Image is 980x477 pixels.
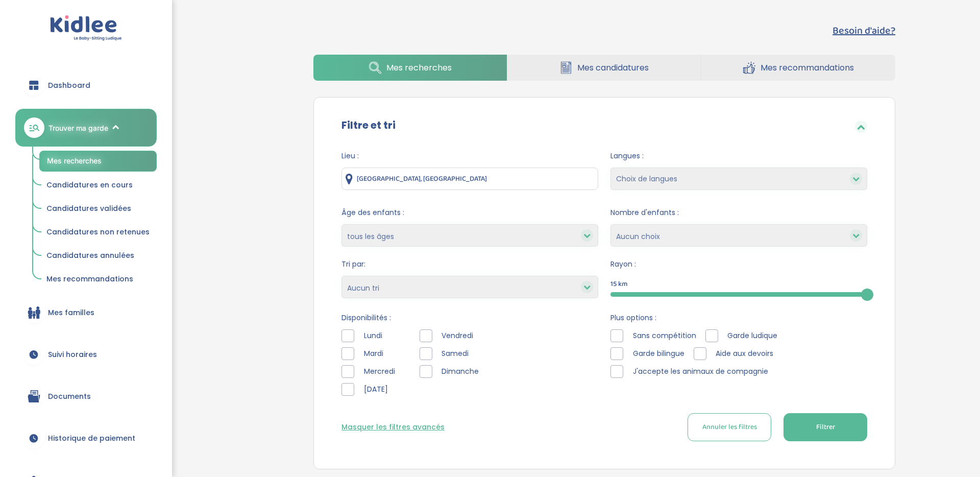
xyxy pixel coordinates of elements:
[702,422,757,433] span: Annuler les filtres
[48,391,91,402] span: Documents
[437,330,478,341] span: Vendredi
[46,180,133,190] span: Candidatures en cours
[610,151,867,161] span: Langues :
[628,348,689,359] span: Garde bilingue
[628,330,700,341] span: Sans compétition
[437,348,473,359] span: Samedi
[832,23,895,38] button: Besoin d'aide?
[46,274,133,284] span: Mes recommandations
[359,348,387,359] span: Mardi
[341,422,445,433] button: Masquer les filtres avancés
[39,199,157,219] a: Candidatures validées
[313,55,507,81] a: Mes recherches
[610,259,867,270] span: Rayon :
[15,109,157,147] a: Trouver ma garde
[341,151,598,161] span: Lieu :
[816,422,835,433] span: Filtrer
[610,313,867,323] span: Plus options :
[48,307,94,318] span: Mes familles
[507,55,701,81] a: Mes candidatures
[610,207,867,218] span: Nombre d'enfants :
[46,227,150,237] span: Candidatures non retenues
[15,336,157,373] a: Suivi horaires
[15,67,157,104] a: Dashboard
[46,250,134,260] span: Candidatures annulées
[577,61,649,74] span: Mes candidatures
[783,413,867,441] button: Filtrer
[359,330,386,341] span: Lundi
[50,15,122,41] img: logo.svg
[628,366,772,377] span: J'accepte les animaux de compagnie
[341,259,598,270] span: Tri par:
[437,366,483,377] span: Dimanche
[15,378,157,415] a: Documents
[723,330,782,341] span: Garde ludique
[341,207,598,218] span: Âge des enfants :
[15,294,157,331] a: Mes familles
[39,176,157,195] a: Candidatures en cours
[47,156,102,165] span: Mes recherches
[359,384,392,395] span: [DATE]
[39,246,157,266] a: Candidatures annulées
[712,348,778,359] span: Aide aux devoirs
[761,61,854,74] span: Mes recommandations
[15,420,157,457] a: Historique de paiement
[46,203,131,213] span: Candidatures validées
[39,151,157,172] a: Mes recherches
[359,366,399,377] span: Mercredi
[341,168,598,190] input: Ville ou code postale
[386,61,452,74] span: Mes recherches
[341,117,396,133] label: Filtre et tri
[610,279,628,290] span: 15 km
[39,223,157,242] a: Candidatures non retenues
[48,433,135,444] span: Historique de paiement
[341,313,598,323] span: Disponibilités :
[48,349,97,360] span: Suivi horaires
[39,270,157,289] a: Mes recommandations
[701,55,895,81] a: Mes recommandations
[48,80,90,91] span: Dashboard
[48,123,108,133] span: Trouver ma garde
[688,413,771,441] button: Annuler les filtres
